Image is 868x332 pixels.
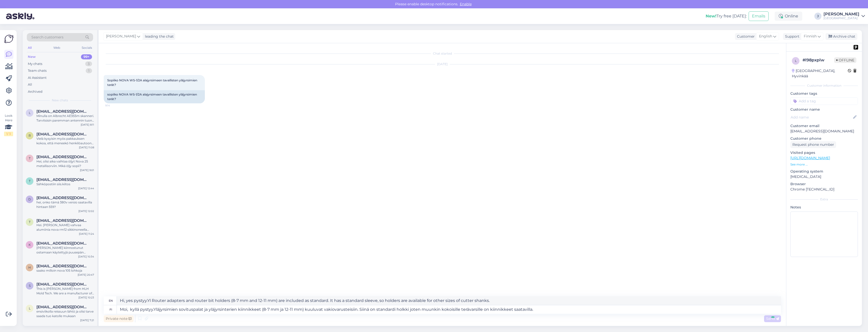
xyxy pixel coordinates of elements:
span: T [29,179,31,183]
span: Finnish [804,34,817,39]
a: [URL][DOMAIN_NAME] [790,156,830,160]
div: [DATE] 20:47 [78,273,94,277]
div: Archived [28,89,42,94]
span: katis9910@gmail.com [36,241,89,246]
span: lacrits68@gmail.com [36,305,89,309]
span: r [29,134,31,137]
div: [DATE] 11:24 [79,232,94,236]
div: Support [783,34,799,39]
p: Notes [790,205,858,210]
p: Customer tags [790,91,858,96]
div: [PERSON_NAME] kiinnostunut ostamaan käytettyjä puusepän teollisuus koneita? [36,246,94,255]
div: [DATE] 10:23 [78,296,94,299]
img: pd [854,45,858,50]
div: AI Assistant [28,75,47,80]
div: Chat started [104,51,781,56]
div: All [28,82,32,87]
span: Timo.Silvennoinen@viitasaari.fi [36,177,89,182]
div: Customer [735,34,755,39]
div: My chats [28,61,42,66]
input: Add name [791,114,852,120]
div: [DATE] 12:02 [78,209,94,213]
p: Customer phone [790,136,858,141]
div: 1 / 3 [4,132,13,136]
div: Hei. [PERSON_NAME] vahvaa alumiinia nova rm12 sikkinoneella pystyy työstämään? [36,223,94,232]
div: [DATE] 12:44 [78,186,94,190]
span: Sopiiko NOVA WS-1/2A alajyrsimeen tavallisten yläjyrsimien terät? [107,78,198,87]
span: serena@hlhmold.com [36,282,89,287]
div: hei, onko tämä 380v versio saatavilla hintaan 559? [36,200,94,209]
div: [GEOGRAPHIC_DATA] [823,16,859,20]
div: # l98pxplw [802,57,834,63]
p: Operating system [790,169,858,174]
span: Tapio.hannula56@gmail.com [36,155,89,159]
div: Try free [DATE]: [706,13,747,19]
div: Hei, olisi aika vaihtaa öljyt Nova 25 metallisorviin. Mikä öljy sopii? [36,159,94,168]
span: [PERSON_NAME] [106,34,136,39]
p: [MEDICAL_DATA] [790,174,858,179]
div: This is [PERSON_NAME] from HLH Mold Tech. We are a manufacturer of prototypes, CNC machining in m... [36,287,94,296]
p: Chrome [TECHNICAL_ID] [790,187,858,192]
div: Extra [790,197,858,202]
span: s [29,284,31,288]
div: Customer information [790,83,858,88]
div: Minulla on Albrecht AE355m skanneri. Tarvitsisin paremman antennin tuon teleskoopi antennin tilal... [36,114,94,123]
input: Add a tag [790,97,858,105]
div: leading the chat [143,34,174,39]
div: 99+ [81,54,92,59]
div: New [28,54,36,59]
span: T [29,156,31,160]
a: [PERSON_NAME][GEOGRAPHIC_DATA] [823,12,865,20]
div: 1 [86,68,92,73]
p: Browser [790,181,858,187]
div: Look Here [4,113,13,136]
span: danska@danska.com [36,196,89,200]
div: [DATE] 10:34 [78,255,94,258]
p: See more ... [790,162,858,167]
div: Socials [81,44,93,51]
div: [DATE] 9:01 [80,168,94,172]
span: 9:14 [105,104,124,107]
span: l [29,111,31,115]
div: [DATE] [104,62,781,66]
div: Sähköpostiin siis.kiitos [36,182,94,186]
div: [GEOGRAPHIC_DATA], Hyvinkää [792,68,848,79]
span: New chats [52,98,68,103]
button: Emails [749,11,769,21]
b: New! [706,14,717,18]
span: k [29,243,31,247]
span: English [759,34,772,39]
div: [PERSON_NAME] [823,12,859,16]
div: 3 [85,61,92,66]
p: Customer email [790,123,858,129]
span: heikkikuronen989@gmail.com [36,264,89,268]
div: Team chats [28,68,47,73]
div: All [27,44,33,51]
span: l [795,59,797,63]
p: Visited pages [790,150,858,155]
span: Offline [834,57,856,63]
div: Vielä kysyisin myös pakkauksen kokoa, että meneekö henkilöautoon ilman peräkärryä :) [36,136,94,146]
img: Askly Logo [4,34,14,44]
div: Archive chat [826,33,857,40]
p: [EMAIL_ADDRESS][DOMAIN_NAME] [790,129,858,134]
div: [DATE] 8:11 [81,123,94,127]
div: Web [52,44,61,51]
div: [DATE] 7:21 [80,318,94,322]
span: laaksonen556@gmail.com [36,109,89,114]
div: sopiiko NOVA WS-1/2A alajyrsimeen tavallisten yläjyrsimien terät? [104,90,205,103]
span: Tero.lehtonen85@gmail.com [36,218,89,223]
div: Request phone number [790,141,836,148]
div: Online [775,12,802,21]
div: J [814,13,821,20]
span: raipe76@gmail.com [36,132,89,136]
span: d [28,197,31,201]
span: Search customers [31,35,63,40]
span: T [29,220,31,224]
span: Enable [458,2,473,6]
div: saako milloin nova 105 lohkoja [36,268,94,273]
div: ensiviikolla reissuun lähtö ja olisi tarve saada tuo katolle mukaan [36,309,94,318]
p: Customer name [790,107,858,112]
span: h [28,266,31,269]
div: [DATE] 11:08 [79,146,94,149]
